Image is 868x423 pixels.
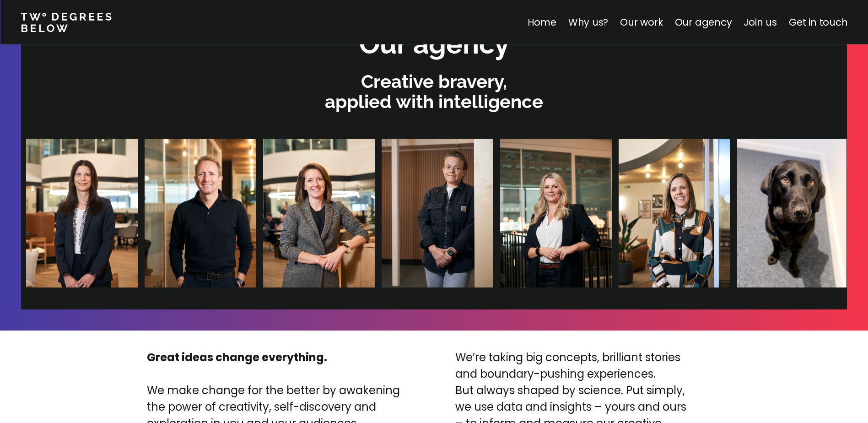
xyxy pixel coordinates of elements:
[142,139,254,287] img: James
[379,139,491,287] img: Dani
[527,16,556,29] a: Home
[616,139,728,287] img: Lizzie
[744,16,777,29] a: Join us
[568,16,608,29] a: Why us?
[261,139,372,287] img: Gemma
[24,139,135,287] img: Clare
[620,16,663,29] a: Our work
[26,71,842,112] p: Creative bravery, applied with intelligence
[674,16,732,29] a: Our agency
[147,350,327,365] strong: Great ideas change everything.
[498,139,609,287] img: Halina
[789,16,847,29] a: Get in touch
